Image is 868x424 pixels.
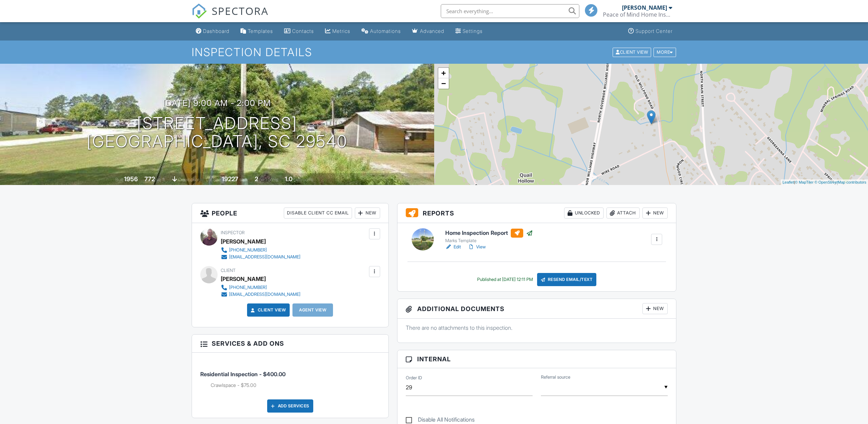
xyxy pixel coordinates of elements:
h3: Services & Add ons [192,335,388,353]
a: View [468,244,486,250]
div: 19227 [222,175,238,183]
a: Zoom out [438,78,449,89]
span: SPECTORA [212,3,269,18]
a: Settings [453,25,485,38]
span: Residential Inspection - $400.00 [200,371,286,378]
span: crawlspace [178,177,200,182]
h1: [STREET_ADDRESS] [GEOGRAPHIC_DATA], SC 29540 [87,114,348,151]
span: Client [221,268,236,273]
div: More [654,47,676,57]
div: New [355,207,380,219]
div: Published at [DATE] 12:11 PM [477,277,533,282]
div: Settings [463,28,483,34]
h3: People [192,203,388,223]
div: Metrics [332,28,350,34]
a: Metrics [322,25,353,38]
div: Attach [606,207,640,219]
li: Add on: Crawlspace [211,382,380,389]
a: Client View [612,49,653,54]
div: New [642,303,668,314]
a: Zoom in [438,68,449,78]
div: Support Center [635,28,673,34]
a: Edit [445,244,461,250]
a: © MapTiler [795,180,814,184]
p: There are no attachments to this inspection. [406,324,668,332]
a: Support Center [625,25,675,38]
span: Lot Size [206,177,221,182]
div: Dashboard [203,28,229,34]
div: 772 [144,175,155,183]
span: bathrooms [293,177,313,182]
a: [PHONE_NUMBER] [221,247,300,254]
span: bedrooms [259,177,278,182]
a: Automations (Basic) [359,25,404,38]
div: [PHONE_NUMBER] [229,285,267,290]
a: © OpenStreetMap contributors [815,180,866,184]
h3: Internal [397,350,676,368]
a: [EMAIL_ADDRESS][DOMAIN_NAME] [221,291,300,298]
div: 2 [255,175,258,183]
div: [PERSON_NAME] [221,236,266,247]
div: New [642,207,668,219]
a: Contacts [281,25,317,38]
div: Unlocked [564,207,604,219]
div: Automations [370,28,401,34]
a: Home Inspection Report Marks Template [445,229,533,244]
div: Contacts [292,28,314,34]
a: Client View [249,307,286,313]
div: Advanced [420,28,444,34]
span: sq. ft. [156,177,166,182]
div: Templates [248,28,273,34]
span: Inspector [221,230,245,235]
span: sq.ft. [239,177,248,182]
h3: Additional Documents [397,299,676,319]
a: SPECTORA [192,9,269,24]
label: Order ID [406,375,422,381]
a: [PHONE_NUMBER] [221,284,300,291]
a: Advanced [409,25,447,38]
a: Templates [238,25,276,38]
div: Peace of Mind Home Inspections. [603,11,672,18]
div: Client View [613,47,651,57]
h1: Inspection Details [192,46,677,58]
div: [PERSON_NAME] [221,274,266,284]
a: Dashboard [193,25,232,38]
h3: [DATE] 9:00 am - 2:00 pm [163,98,271,108]
input: Search everything... [441,4,579,18]
div: [EMAIL_ADDRESS][DOMAIN_NAME] [229,292,300,297]
img: The Best Home Inspection Software - Spectora [192,3,207,19]
li: Service: Residential Inspection [200,358,380,394]
label: Referral source [541,374,570,380]
h6: Home Inspection Report [445,229,533,238]
div: Disable Client CC Email [284,207,352,219]
h3: Reports [397,203,676,223]
a: [EMAIL_ADDRESS][DOMAIN_NAME] [221,254,300,260]
div: Marks Template [445,238,533,244]
div: 1956 [124,175,138,183]
div: [PERSON_NAME] [622,4,667,11]
div: [PHONE_NUMBER] [229,247,267,253]
div: [EMAIL_ADDRESS][DOMAIN_NAME] [229,254,300,260]
div: | [781,179,868,185]
div: Add Services [267,399,313,413]
div: Resend Email/Text [537,273,597,286]
div: 1.0 [285,175,292,183]
span: Built [115,177,123,182]
a: Leaflet [782,180,794,184]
